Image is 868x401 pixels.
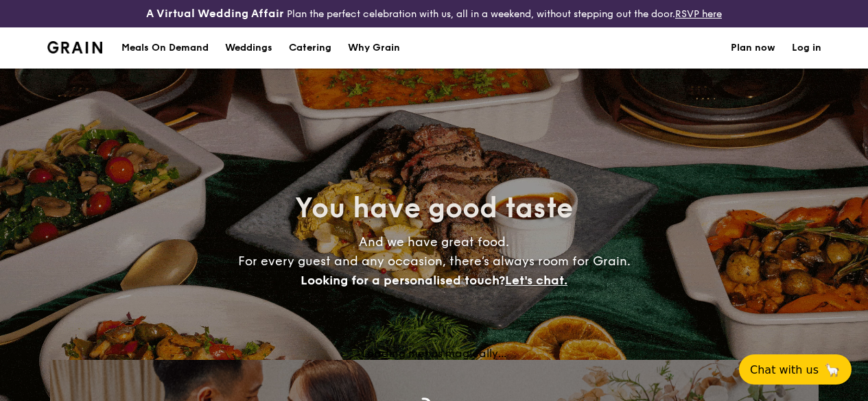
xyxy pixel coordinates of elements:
div: Why Grain [348,27,400,69]
span: Looking for a personalised touch? [301,273,505,288]
span: And we have great food. For every guest and any occasion, there’s always room for Grain. [238,234,631,288]
a: Why Grain [340,27,408,69]
h1: Catering [289,27,331,69]
a: Plan now [731,27,775,69]
img: Grain [47,41,103,53]
span: Chat with us [750,363,819,376]
div: Meals On Demand [121,27,209,69]
div: Plan the perfect celebration with us, all in a weekend, without stepping out the door. [145,5,723,22]
span: 🦙 [824,362,841,378]
button: Chat with us🦙 [739,354,852,385]
a: Catering [281,27,340,69]
div: Weddings [225,27,272,69]
a: Meals On Demand [113,27,217,69]
a: Log in [792,27,821,69]
span: You have good taste [295,192,573,225]
a: Weddings [217,27,281,69]
a: Logotype [47,41,103,53]
h4: A Virtual Wedding Affair [146,5,284,22]
a: RSVP here [675,8,722,20]
div: Loading menus magically... [50,347,819,360]
span: Let's chat. [505,273,567,288]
